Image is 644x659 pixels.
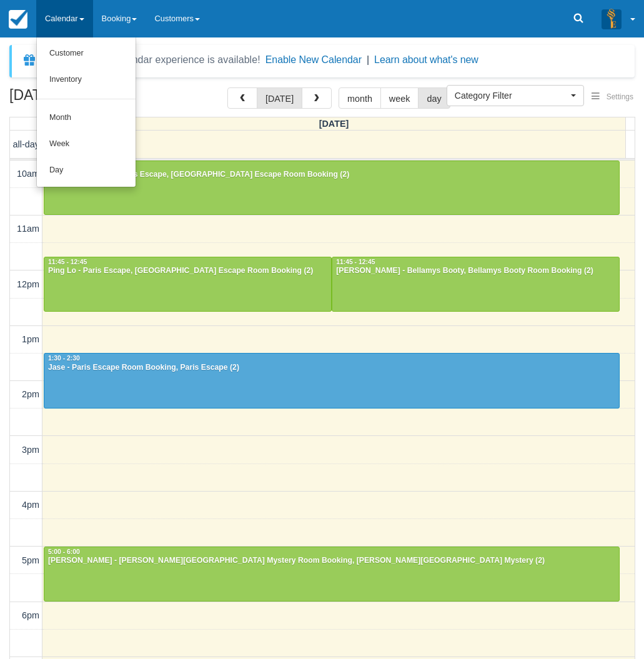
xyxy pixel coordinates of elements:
span: 2pm [22,389,39,399]
span: 1:30 - 2:30 [48,355,80,362]
span: Category Filter [455,89,568,102]
a: 10:00 - 11:00[PERSON_NAME] - Paris Escape, [GEOGRAPHIC_DATA] Escape Room Booking (2) [44,161,620,216]
span: 5:00 - 6:00 [48,548,80,555]
span: 11:45 - 12:45 [336,259,375,265]
div: A new Booking Calendar experience is available! [42,52,260,67]
img: checkfront-main-nav-mini-logo.png [9,10,27,29]
span: [DATE] [319,119,349,129]
ul: Calendar [36,37,136,187]
div: [PERSON_NAME] - Paris Escape, [GEOGRAPHIC_DATA] Escape Room Booking (2) [47,170,616,180]
span: 11:45 - 12:45 [48,259,87,265]
span: 12pm [17,279,39,289]
span: Settings [607,92,633,101]
a: 5:00 - 6:00[PERSON_NAME] - [PERSON_NAME][GEOGRAPHIC_DATA] Mystery Room Booking, [PERSON_NAME][GEO... [44,547,620,602]
div: [PERSON_NAME] - Bellamys Booty, Bellamys Booty Room Booking (2) [335,266,616,276]
button: month [339,87,381,109]
button: Enable New Calendar [265,54,362,66]
div: [PERSON_NAME] - [PERSON_NAME][GEOGRAPHIC_DATA] Mystery Room Booking, [PERSON_NAME][GEOGRAPHIC_DAT... [47,556,616,566]
button: week [380,87,419,109]
button: [DATE] [257,87,302,109]
button: Settings [584,88,641,106]
a: Learn about what's new [374,54,478,65]
a: Customer [37,41,136,67]
a: 11:45 - 12:45[PERSON_NAME] - Bellamys Booty, Bellamys Booty Room Booking (2) [332,257,620,312]
div: Jase - Paris Escape Room Booking, Paris Escape (2) [47,363,616,373]
span: | [367,54,369,65]
span: 11am [17,224,39,234]
a: 11:45 - 12:45Ping Lo - Paris Escape, [GEOGRAPHIC_DATA] Escape Room Booking (2) [44,257,332,312]
button: Category Filter [447,85,584,106]
a: Week [37,131,136,157]
a: Day [37,157,136,184]
a: 1:30 - 2:30Jase - Paris Escape Room Booking, Paris Escape (2) [44,353,620,408]
span: 3pm [22,445,39,455]
span: 6pm [22,610,39,620]
a: Month [37,105,136,131]
a: Inventory [37,67,136,93]
div: Ping Lo - Paris Escape, [GEOGRAPHIC_DATA] Escape Room Booking (2) [47,266,328,276]
button: day [418,87,450,109]
h2: [DATE] [9,87,167,111]
span: 1pm [22,334,39,344]
span: 10am [17,169,39,179]
img: A3 [602,9,622,29]
span: all-day [13,139,39,149]
span: 5pm [22,555,39,565]
span: 4pm [22,500,39,510]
